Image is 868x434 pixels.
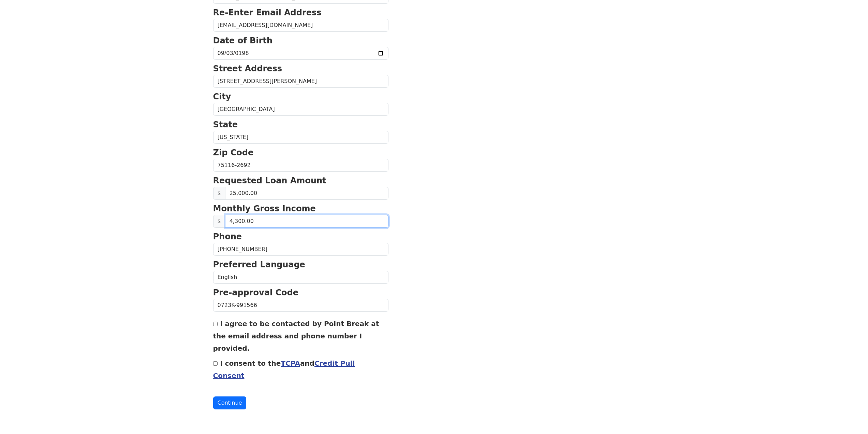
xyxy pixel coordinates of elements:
[213,202,388,215] p: Monthly Gross Income
[213,359,355,380] label: I consent to the and
[213,176,326,185] strong: Requested Loan Amount
[225,215,388,228] input: 0.00
[213,299,388,312] input: Pre-approval Code
[213,215,225,228] span: $
[213,8,322,17] strong: Re-Enter Email Address
[213,187,225,200] span: $
[213,36,273,45] strong: Date of Birth
[213,148,254,157] strong: Zip Code
[213,19,388,32] input: Re-Enter Email Address
[213,232,242,241] strong: Phone
[213,120,238,129] strong: State
[213,75,388,88] input: Street Address
[225,187,388,200] input: Requested Loan Amount
[213,396,247,409] button: Continue
[281,359,300,367] a: TCPA
[213,159,388,172] input: Zip Code
[213,92,231,101] strong: City
[213,64,282,73] strong: Street Address
[213,103,388,116] input: City
[213,243,388,256] input: Phone
[213,260,305,269] strong: Preferred Language
[213,288,299,297] strong: Pre-approval Code
[213,320,379,352] label: I agree to be contacted by Point Break at the email address and phone number I provided.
